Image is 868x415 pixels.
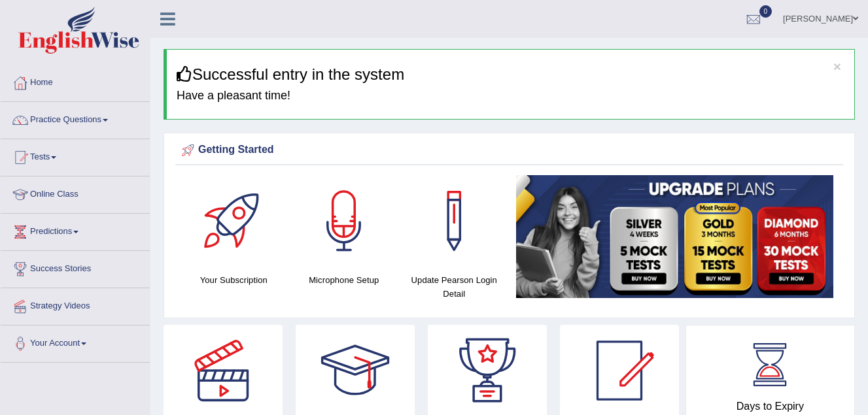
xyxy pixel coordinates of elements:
button: × [833,59,841,73]
a: Predictions [1,214,150,246]
a: Tests [1,139,150,172]
a: Success Stories [1,251,150,284]
div: Getting Started [179,141,840,160]
h4: Have a pleasant time! [177,90,844,103]
a: Online Class [1,176,150,209]
a: Home [1,65,150,97]
a: Practice Questions [1,102,150,135]
h4: Update Pearson Login Detail [406,273,503,301]
a: Your Account [1,325,150,358]
h4: Days to Expiry [701,401,840,412]
h4: Your Subscription [185,273,283,287]
span: 0 [759,5,773,18]
h3: Successful entry in the system [177,66,844,83]
img: small5.jpg [516,175,834,298]
h4: Microphone Setup [296,273,393,287]
a: Strategy Videos [1,288,150,321]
